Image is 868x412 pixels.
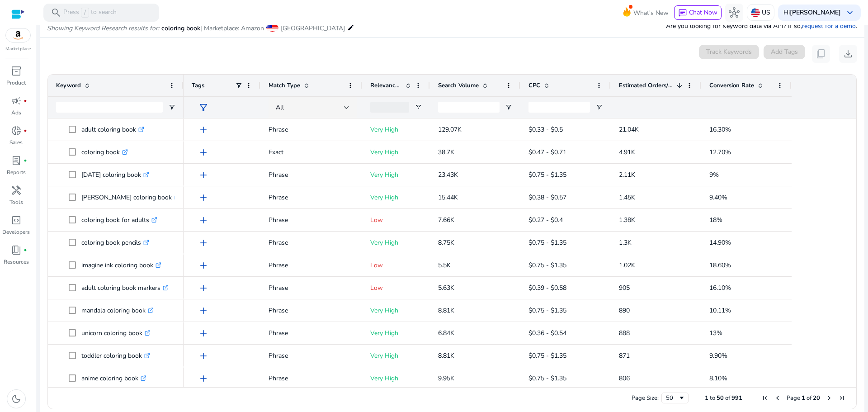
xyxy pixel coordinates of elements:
span: 5.5K [438,261,451,270]
button: chatChat Now [674,5,722,20]
span: dark_mode [11,393,22,404]
span: 1.3K [619,238,632,247]
p: anime coloring book [81,369,146,388]
button: Open Filter Menu [415,104,422,111]
button: Open Filter Menu [168,104,175,111]
p: Sales [9,138,23,147]
span: 8.75K [438,238,454,247]
p: adult coloring book [81,120,144,139]
p: Phrase [269,120,354,139]
p: Low [370,279,422,297]
p: Ads [11,109,21,117]
p: Press to search [63,8,117,18]
p: Phrase [269,211,354,229]
span: 50 [717,394,724,402]
span: 1 [802,394,805,402]
span: CPC [528,81,540,90]
button: Open Filter Menu [595,104,603,111]
i: Showing Keyword Research results for: [47,24,159,33]
span: of [725,394,730,402]
span: Estimated Orders/Month [619,81,673,90]
span: add [198,147,209,158]
span: 1.45K [619,193,635,202]
span: fiber_manual_record [24,99,27,103]
span: inventory_2 [11,66,22,76]
span: 9% [709,170,719,179]
p: Developers [2,228,30,236]
p: Very High [370,143,422,161]
span: donut_small [11,125,22,136]
span: 890 [619,306,630,315]
span: code_blocks [11,215,22,226]
p: Resources [4,258,29,266]
span: 1.38K [619,216,635,224]
div: 50 [666,394,678,402]
span: fiber_manual_record [24,248,27,252]
span: 7.66K [438,216,454,224]
div: Previous Page [774,394,781,402]
p: Very High [370,120,422,139]
span: Page [787,394,800,402]
img: us.svg [751,8,760,17]
p: unicorn coloring book [81,324,151,342]
p: Product [6,79,26,87]
span: 10.11% [709,306,731,315]
span: fiber_manual_record [24,159,27,162]
span: $0.75 - $1.35 [528,170,566,179]
p: Very High [370,346,422,365]
span: $0.39 - $0.58 [528,284,566,292]
p: Very High [370,301,422,320]
div: First Page [761,394,769,402]
p: Low [370,211,422,229]
span: 18% [709,216,722,224]
span: search [51,7,61,18]
span: keyboard_arrow_down [844,7,855,18]
span: 38.7K [438,148,454,156]
span: $0.75 - $1.35 [528,238,566,247]
p: Reports [7,168,26,176]
span: 6.84K [438,329,454,337]
span: 991 [731,394,742,402]
span: Keyword [56,81,81,90]
span: add [198,215,209,226]
span: 8.81K [438,351,454,360]
span: $0.27 - $0.4 [528,216,563,224]
span: 12.70% [709,148,731,156]
span: 13% [709,329,722,337]
span: 18.60% [709,261,731,270]
span: 20 [813,394,820,402]
span: Tags [192,81,204,90]
span: Search Volume [438,81,479,90]
button: hub [725,4,743,22]
p: Tools [9,198,23,206]
div: Last Page [838,394,845,402]
p: Very High [370,166,422,184]
span: download [843,48,854,59]
p: Very High [370,233,422,252]
span: lab_profile [11,155,22,166]
span: add [198,170,209,180]
p: Low [370,256,422,275]
span: 21.04K [619,125,639,134]
span: Chat Now [689,8,717,17]
span: $0.75 - $1.35 [528,261,566,270]
span: $0.75 - $1.35 [528,306,566,315]
span: 23.43K [438,170,458,179]
span: add [198,283,209,294]
span: 1.02K [619,261,635,270]
p: coloring book for adults [81,211,157,229]
div: Next Page [826,394,833,402]
span: add [198,373,209,384]
span: 871 [619,351,630,360]
span: $0.33 - $0.5 [528,125,563,134]
p: [DATE] coloring book [81,166,149,184]
p: Very High [370,369,422,388]
span: 14.90% [709,238,731,247]
p: Phrase [269,188,354,207]
span: / [81,8,89,18]
span: fiber_manual_record [24,129,27,133]
span: of [807,394,811,402]
p: Phrase [269,233,354,252]
input: Keyword Filter Input [56,102,163,113]
span: 9.95K [438,374,454,383]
